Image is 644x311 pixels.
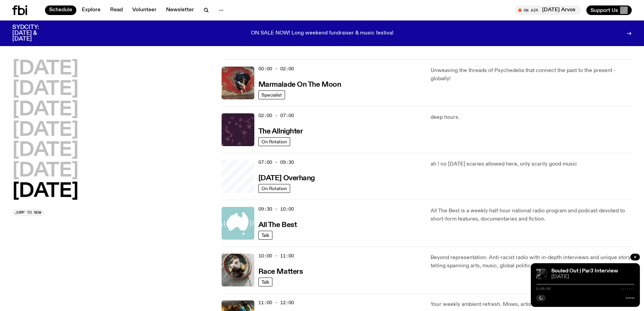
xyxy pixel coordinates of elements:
span: 00:00 - 02:00 [258,66,294,72]
a: Schedule [45,5,76,15]
h3: Race Matters [258,268,303,275]
a: Specialist [258,90,285,99]
span: Support Us [590,7,618,13]
span: -:--:-- [620,287,634,291]
span: [DATE] [551,274,634,280]
button: [DATE] [12,141,78,160]
h3: SYDCITY: [DATE] & [DATE] [12,25,56,42]
a: Talk [258,231,272,240]
button: [DATE] [12,59,78,79]
p: Beyond representation. Anti-racist radio with in-depth interviews and unique story telling spanni... [431,254,632,270]
button: [DATE] [12,161,78,181]
button: [DATE] [12,121,78,140]
span: 0:00:00 [536,287,551,291]
img: A photo of the Race Matters team taken in a rear view or "blindside" mirror. A bunch of people of... [222,254,254,286]
a: On Rotation [258,137,290,146]
span: 02:00 - 07:00 [258,112,294,119]
p: Your weekly ambient refresh. Mixes, artist interviews and dreamy, celestial music. [431,300,632,309]
a: The Allnighter [258,127,303,135]
a: Explore [78,5,105,15]
span: On Rotation [261,186,287,191]
span: Jump to now [15,211,41,214]
span: 09:30 - 10:00 [258,206,294,212]
a: Volunteer [128,5,161,15]
a: Race Matters [258,267,303,275]
h3: The Allnighter [258,128,303,135]
button: [DATE] [12,80,78,99]
a: [DATE] Overhang [258,173,315,182]
button: [DATE] [12,182,78,201]
span: 10:00 - 11:00 [258,253,294,259]
img: Tommy - Persian Rug [222,67,254,99]
span: On Rotation [261,139,287,144]
a: Newsletter [162,5,198,15]
h3: [DATE] Overhang [258,175,315,182]
h3: Marmalade On The Moon [258,81,341,88]
a: Marmalade On The Moon [258,80,341,88]
a: On Rotation [258,184,290,193]
p: Unweaving the threads of Psychedelia that connect the past to the present - globally! [431,67,632,83]
a: Read [106,5,127,15]
span: Talk [261,279,269,284]
a: All The Best [258,220,297,229]
button: Jump to now [12,209,44,216]
span: Talk [261,232,269,238]
a: Talk [258,278,272,286]
p: deep hours. [431,113,632,122]
button: Support Us [586,5,632,15]
span: Specialist [261,92,282,97]
p: All The Best is a weekly half hour national radio program and podcast devoted to short-form featu... [431,207,632,223]
span: 07:00 - 09:30 [258,159,294,166]
h3: All The Best [258,222,297,229]
p: ON SALE NOW! Long weekend fundraiser & music festival [251,30,393,37]
a: Souled Out | Par3 Interview [551,268,618,274]
p: ah ! no [DATE] scaries allowed here, only scarily good music [431,160,632,168]
button: [DATE] [12,100,78,119]
button: On Air[DATE] Arvos [515,5,581,15]
span: 11:00 - 12:00 [258,299,294,306]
